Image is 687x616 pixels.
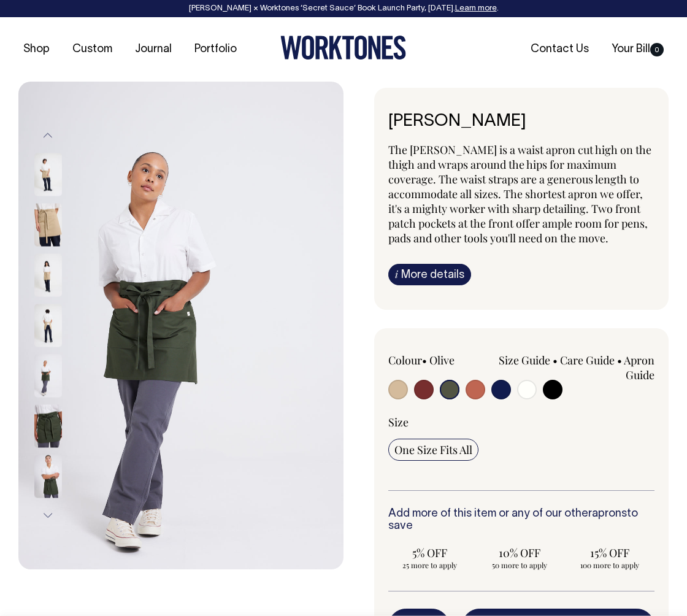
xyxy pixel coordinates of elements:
input: 15% OFF 100 more to apply [568,542,651,574]
button: Next [39,502,57,529]
img: olive [34,405,62,448]
span: 15% OFF [574,545,645,560]
button: Previous [39,122,57,150]
input: 10% OFF 50 more to apply [478,542,561,574]
a: iMore details [388,264,471,285]
img: khaki [34,304,62,347]
input: One Size Fits All [388,439,478,461]
span: 5% OFF [394,545,465,560]
img: khaki [34,153,62,196]
span: 0 [650,43,664,56]
h1: [PERSON_NAME] [388,112,654,131]
div: [PERSON_NAME] × Worktones ‘Secret Sauce’ Book Launch Party, [DATE]. . [12,4,675,13]
span: 10% OFF [485,545,555,560]
span: One Size Fits All [394,442,472,457]
div: Colour [388,353,495,368]
a: Journal [130,39,177,60]
div: Size [388,415,654,429]
span: • [617,353,622,368]
a: aprons [592,509,627,519]
a: Your Bill0 [607,39,669,60]
a: Contact Us [526,39,594,60]
img: khaki [34,254,62,297]
input: 5% OFF 25 more to apply [388,542,471,574]
img: olive [18,82,343,569]
a: Size Guide [499,353,550,368]
h6: Add more of this item or any of our other to save [388,508,654,533]
a: Shop [18,39,55,60]
span: • [553,353,558,368]
img: olive [34,455,62,498]
img: khaki [34,204,62,247]
span: The [PERSON_NAME] is a waist apron cut high on the thigh and wraps around the hips for maximum co... [388,142,651,245]
span: 50 more to apply [485,560,555,570]
a: Learn more [455,5,497,12]
img: olive [34,355,62,398]
a: Custom [67,39,117,60]
label: Olive [429,353,455,368]
span: 100 more to apply [574,560,645,570]
a: Apron Guide [624,353,654,382]
a: Care Guide [560,353,615,368]
span: • [422,353,427,368]
span: i [395,268,398,280]
span: 25 more to apply [394,560,465,570]
a: Portfolio [190,39,242,60]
